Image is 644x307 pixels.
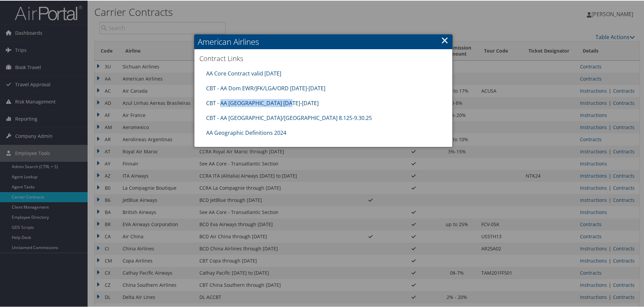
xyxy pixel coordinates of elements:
a: × [441,33,449,46]
a: AA Core Contract valid [DATE] [206,69,281,76]
h3: Contract Links [199,53,447,63]
a: CBT - AA [GEOGRAPHIC_DATA]/[GEOGRAPHIC_DATA] 8.125-9.30.25 [206,114,372,121]
a: CBT - AA Dom EWR/JFK/LGA/ORD [DATE]-[DATE] [206,84,325,91]
h2: American Airlines [194,34,452,49]
a: CBT - AA [GEOGRAPHIC_DATA] [DATE]-[DATE] [206,99,319,106]
a: AA Geographic Definitions 2024 [206,128,286,136]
